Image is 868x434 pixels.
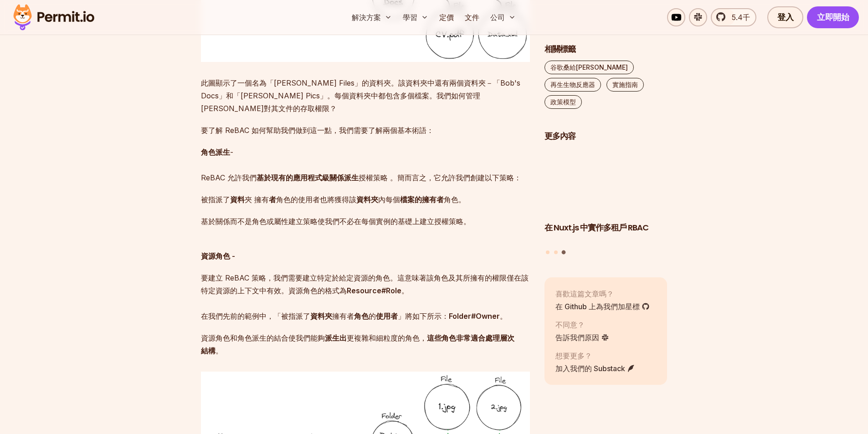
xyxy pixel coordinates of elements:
font: 角色派生 [201,148,230,157]
font: Resource#Role [347,286,401,295]
font: 喜歡這篇文章嗎？ [555,289,614,298]
font: 這些角色非常適合處理層次結構 [201,333,514,355]
img: 許可證標誌 [9,2,98,33]
font: 角色的 [276,195,298,204]
font: 基於關係而不是角色或屬性建立策略使我們不必在每個實例的基礎上建立授權策略。 [201,217,471,226]
a: 告訴我們原因 [555,332,609,343]
font: 在我們先前的範例中，「 [201,311,281,321]
a: 谷歌桑給[PERSON_NAME] [544,61,634,74]
font: 再生生物反應器 [550,81,595,88]
a: 文件 [461,8,483,26]
font: 簡而言之，它允許我們創建以下策略： [397,173,521,182]
font: 谷歌桑給[PERSON_NAME] [550,63,628,71]
font: 也將獲得 [320,195,349,204]
font: 夾 擁有 [245,195,269,204]
font: 想要更多？ [555,351,592,360]
img: 在 Nuxt.js 中實作多租戶 RBAC [544,148,668,217]
font: 要建立 ReBAC 策略，我們需要建立特定於給定資源的角色。這意味著該角色及其所擁有的權限僅在該特定資源的上下文中有效。資源角色的格式為 [201,273,529,295]
font: 此圖顯示了一個名為「[PERSON_NAME] Files」的資料夾。該資料夾中還有兩個資料夾－「Bob's Docs」和「[PERSON_NAME] Pics」。每個資料夾中都包含多個檔案。我... [201,78,520,113]
font: 使用者 [376,311,398,321]
a: 立即開始 [807,6,859,28]
font: 派生 [344,173,359,182]
font: 者 [269,195,276,204]
font: 的 [415,195,422,204]
button: 轉至投影片 1 [546,250,550,254]
font: 5.4千 [732,13,750,22]
font: 資源角色 - [201,251,235,260]
font: 。 [500,311,507,321]
font: 授權策略 。 [359,173,397,182]
a: 定價 [436,8,457,26]
font: 不同意？ [555,320,585,329]
font: 」將如下所示： [398,311,449,321]
font: 資料夾 [310,311,332,321]
div: 貼文 [544,148,668,255]
font: 更多內容 [544,130,575,142]
font: 公司 [490,13,505,22]
font: 檔案 [400,195,415,204]
a: 政策模型 [544,95,582,109]
font: 資料夾 [356,195,378,204]
li: 3 之 3 [544,148,668,245]
font: 基於現有的應用程式級關係 [257,173,344,182]
font: 政策模型 [550,98,576,106]
font: 。 [216,346,223,355]
font: 在 Nuxt.js 中實作多租戶 RBAC [544,221,648,233]
a: 在 Github 上為我們加星標 [555,301,650,312]
a: 登入 [767,6,803,28]
font: 定價 [439,13,454,22]
font: 擁有者 [422,195,444,204]
a: 再生生物反應器 [544,78,601,92]
font: 派生出 [325,333,347,342]
font: - [230,148,233,157]
font: 。 [401,286,409,295]
a: 實施指南 [606,78,644,92]
a: 加入我們的 Substack [555,363,635,374]
font: 更複雜和細粒度的角色， [347,333,427,342]
font: 實施指南 [612,81,638,88]
font: 相關標籤 [544,43,575,55]
font: 學習 [403,13,417,22]
font: Folder#Owner [449,311,500,321]
a: 在 Nuxt.js 中實作多租戶 RBAC在 Nuxt.js 中實作多租戶 RBAC [544,148,668,245]
font: ReBAC 允許我們 [201,173,257,182]
font: 解決方案 [352,13,381,22]
font: 被指派了 [281,311,310,321]
font: 要了解 ReBAC 如何幫助我們做到這一點，我們需要了解兩個基本術語： [201,126,434,135]
font: 使用者 [298,195,320,204]
font: 擁有者 [332,311,354,321]
font: 該 [349,195,356,204]
font: 被指派了 [201,195,230,204]
font: 文件 [465,13,479,22]
font: 內每個 [378,195,400,204]
button: 學習 [399,8,432,26]
button: 公司 [487,8,519,26]
a: 5.4千 [711,8,756,26]
font: 角色 [354,311,369,321]
button: 轉至幻燈片 3 [562,250,566,254]
font: 立即開始 [817,11,849,23]
font: 資料 [230,195,245,204]
button: 轉至投影片 2 [554,250,558,254]
button: 解決方案 [348,8,395,26]
font: 資源角色和角色派生的結合使我們能夠 [201,333,325,342]
font: 角色。 [444,195,466,204]
font: 的 [369,311,376,321]
font: 登入 [777,11,793,23]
